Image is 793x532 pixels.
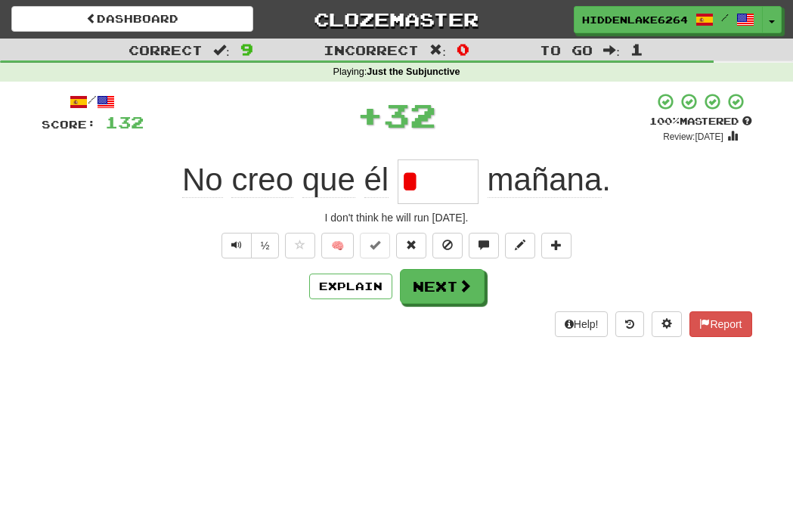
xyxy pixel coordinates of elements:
button: Report [689,311,751,337]
span: 9 [240,40,253,58]
div: I don't think he will run [DATE]. [42,210,752,225]
span: 0 [457,40,469,58]
a: Dashboard [11,6,253,32]
small: Review: [DATE] [663,131,723,142]
span: 32 [383,96,436,134]
button: Set this sentence to 100% Mastered (alt+m) [360,233,390,258]
button: Help! [555,311,609,337]
button: Add to collection (alt+a) [541,233,572,258]
span: / [721,12,729,23]
button: Explain [309,274,392,299]
span: 100 % [649,115,680,127]
strong: Just the Subjunctive [367,66,460,77]
a: HiddenLake6264 / [574,6,763,33]
span: Correct [129,42,203,57]
button: 🧠 [321,233,354,258]
div: / [42,92,144,111]
span: creo [231,162,293,198]
button: ½ [251,233,280,258]
button: Reset to 0% Mastered (alt+r) [396,233,426,258]
span: + [357,92,383,138]
div: Mastered [649,115,752,128]
button: Round history (alt+y) [615,311,644,337]
button: Ignore sentence (alt+i) [432,233,463,258]
div: Text-to-speech controls [218,233,280,258]
button: Edit sentence (alt+d) [505,233,535,258]
button: Next [400,269,485,304]
span: 132 [105,113,144,131]
span: : [603,44,620,57]
span: No [182,162,223,198]
span: Score: [42,118,96,131]
a: Clozemaster [276,6,518,32]
span: HiddenLake6264 [582,13,688,26]
span: mañana [488,162,602,198]
button: Discuss sentence (alt+u) [469,233,499,258]
button: Favorite sentence (alt+f) [285,233,315,258]
span: Incorrect [324,42,419,57]
span: . [479,162,611,198]
button: Play sentence audio (ctl+space) [221,233,252,258]
span: To go [540,42,593,57]
span: él [364,162,389,198]
span: 1 [630,40,643,58]
span: : [213,44,230,57]
span: : [429,44,446,57]
span: que [302,162,355,198]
